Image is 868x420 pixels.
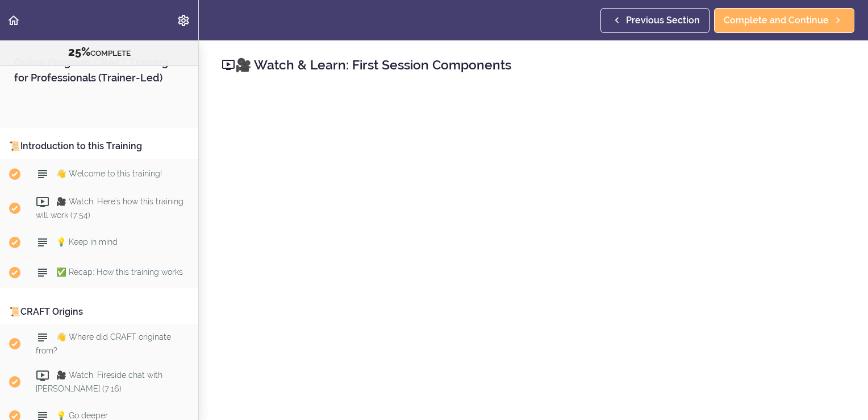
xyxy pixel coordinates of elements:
span: 💡 Keep in mind [56,237,118,246]
span: 💡 Go deeper [56,411,108,420]
span: Previous Section [626,14,700,27]
span: 🎥 Watch: Here's how this training will work (7:54) [36,197,183,219]
svg: Settings Menu [177,14,190,27]
a: Previous Section [600,8,710,33]
span: Complete and Continue [724,14,829,27]
span: 25% [68,45,90,59]
a: Complete and Continue [714,8,854,33]
svg: Back to course curriculum [7,14,20,27]
div: COMPLETE [14,45,184,60]
span: 👋 Where did CRAFT originate from? [36,332,171,355]
span: 👋 Welcome to this training! [56,169,162,178]
span: 🎥 Watch: Fireside chat with [PERSON_NAME] (7:16) [36,370,162,393]
span: ✅ Recap: How this training works [56,267,183,277]
h2: 🎥 Watch & Learn: First Session Components [222,55,845,75]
